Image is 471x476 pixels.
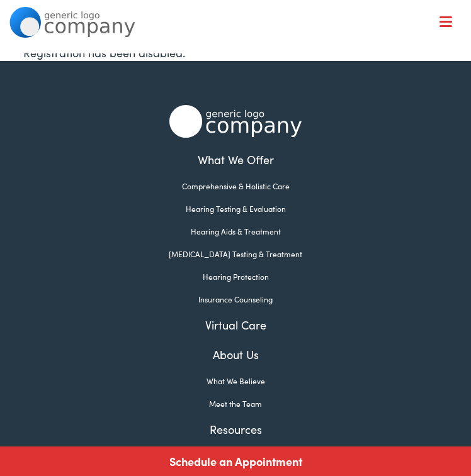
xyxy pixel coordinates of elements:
a: Hearing Aids & Treatment [9,226,462,237]
a: Resources [9,421,462,438]
a: Comprehensive & Holistic Care [9,180,462,192]
a: Insurance Counseling [9,294,462,305]
a: What We Believe [9,375,462,387]
a: Meet the Team [9,398,462,409]
img: Alpaca Audiology [169,105,302,138]
a: About Us [9,346,462,363]
a: Hearing Testing & Evaluation [9,203,462,214]
a: [MEDICAL_DATA] Testing & Treatment [9,248,462,260]
a: What We Offer [9,151,462,168]
a: Hearing Protection [9,271,462,282]
a: What We Offer [19,50,462,89]
a: Virtual Care [9,316,462,333]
